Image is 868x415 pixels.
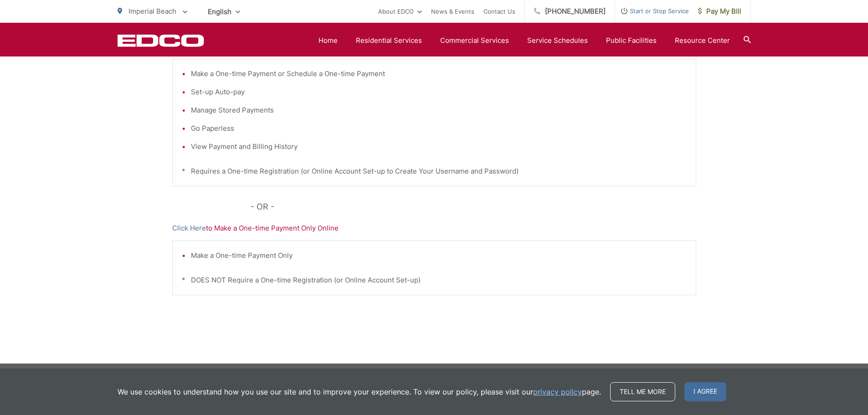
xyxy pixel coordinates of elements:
[128,7,176,15] span: Imperial Beach
[191,123,687,134] li: Go Paperless
[675,35,730,46] a: Resource Center
[191,68,687,79] li: Make a One-time Payment or Schedule a One-time Payment
[440,35,509,46] a: Commercial Services
[431,6,474,17] a: News & Events
[251,200,696,214] p: - OR -
[191,105,687,116] li: Manage Stored Payments
[533,386,582,397] a: privacy policy
[378,6,422,17] a: About EDCO
[356,35,422,46] a: Residential Services
[483,6,515,17] a: Contact Us
[182,166,687,177] p: * Requires a One-time Registration (or Online Account Set-up to Create Your Username and Password)
[201,4,247,20] span: English
[698,6,741,17] span: Pay My Bill
[118,34,204,47] a: EDCD logo. Return to the homepage.
[318,35,338,46] a: Home
[172,223,696,234] p: to Make a One-time Payment Only Online
[684,382,726,401] span: I agree
[191,141,687,152] li: View Payment and Billing History
[606,35,657,46] a: Public Facilities
[172,223,206,234] a: Click Here
[191,87,687,97] li: Set-up Auto-pay
[527,35,588,46] a: Service Schedules
[182,275,687,286] p: * DOES NOT Require a One-time Registration (or Online Account Set-up)
[610,382,675,401] a: Tell me more
[191,250,687,261] li: Make a One-time Payment Only
[118,386,601,397] p: We use cookies to understand how you use our site and to improve your experience. To view our pol...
